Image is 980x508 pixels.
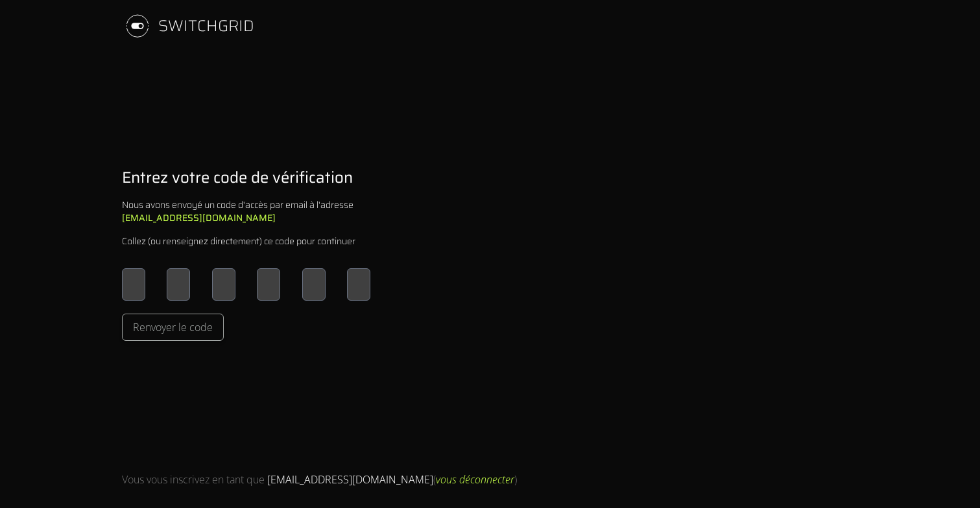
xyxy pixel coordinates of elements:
[122,235,355,248] div: Collez (ou renseignez directement) ce code pour continuer
[302,268,326,301] input: Please enter OTP character 5
[212,268,235,301] input: Please enter OTP character 3
[436,472,514,487] span: vous déconnecter
[158,16,254,36] div: SWITCHGRID
[347,268,370,301] input: Please enter OTP character 6
[122,167,353,188] h1: Entrez votre code de vérification
[122,472,517,487] div: Vous vous inscrivez en tant que ( )
[133,319,213,335] span: Renvoyer le code
[122,198,371,224] div: Nous avons envoyé un code d'accès par email à l'adresse
[122,268,145,301] input: Please enter OTP character 1
[122,211,276,225] b: [EMAIL_ADDRESS][DOMAIN_NAME]
[167,268,190,301] input: Please enter OTP character 2
[267,472,433,487] span: [EMAIL_ADDRESS][DOMAIN_NAME]
[257,268,280,301] input: Please enter OTP character 4
[122,314,224,341] button: Renvoyer le code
